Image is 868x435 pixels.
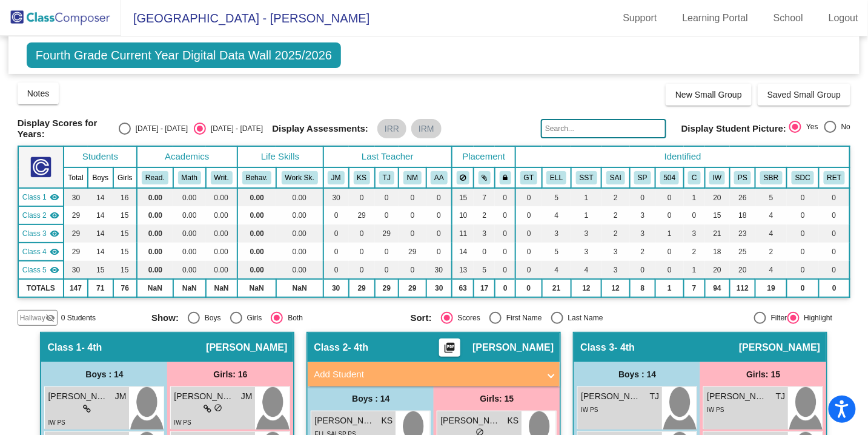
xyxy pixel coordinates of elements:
td: 29 [399,243,426,261]
td: 0 [323,206,350,224]
td: 0 [426,224,452,243]
td: 8 [630,279,656,297]
td: 3 [630,206,656,224]
mat-icon: visibility [50,211,59,220]
div: Girls: 15 [700,362,826,386]
td: 0.00 [206,188,237,206]
div: Filter [766,312,787,323]
span: Class 1 [22,192,47,203]
span: Notes [27,89,50,98]
td: 15 [113,224,137,243]
td: 3 [601,261,629,279]
button: 504 [660,171,680,184]
span: Display Assessments: [272,123,368,134]
td: 0.00 [206,206,237,224]
mat-icon: visibility [50,265,59,275]
td: 14 [88,206,113,224]
td: 29 [349,206,375,224]
div: Girls: 16 [167,362,293,386]
th: Life Skills [237,146,323,167]
input: Search... [541,119,666,138]
mat-icon: visibility [50,229,59,238]
button: Notes [18,83,59,104]
td: 0.00 [173,261,206,279]
td: 0 [474,243,495,261]
td: 15 [452,188,474,206]
mat-radio-group: Select an option [119,123,263,135]
div: Last Name [563,312,603,323]
td: 3 [474,224,495,243]
th: English Language Learner [542,167,571,188]
th: Total [64,167,88,188]
td: 0 [655,243,684,261]
td: 0 [655,261,684,279]
span: [PERSON_NAME] [707,390,767,403]
button: TJ [379,171,394,184]
th: Natesa McCraw [399,167,426,188]
a: Learning Portal [673,8,758,28]
div: Boys : 14 [574,362,700,386]
span: [GEOGRAPHIC_DATA] - [PERSON_NAME] [121,8,369,28]
th: Retained [819,167,850,188]
td: 14 [88,188,113,206]
th: Students [64,146,137,167]
td: 0.00 [237,243,277,261]
td: 3 [684,224,705,243]
button: Writ. [211,171,233,184]
td: 147 [64,279,88,297]
span: Hallway [20,312,45,323]
td: 15 [88,261,113,279]
button: JM [328,171,345,184]
th: Parent Support [730,167,756,188]
td: 0 [819,206,850,224]
td: 0 [630,261,656,279]
td: 29 [349,279,375,297]
th: Keep with teacher [495,167,515,188]
td: 15 [705,206,730,224]
td: Trashawn Johnson - 4th [18,224,64,243]
td: 0.00 [137,224,173,243]
td: 0 [323,224,350,243]
div: Scores [453,312,480,323]
td: 0 [819,261,850,279]
td: 0 [375,243,399,261]
td: 0.00 [206,243,237,261]
td: TOTALS [18,279,64,297]
td: 21 [542,279,571,297]
th: Last Teacher [323,146,452,167]
td: 0 [787,206,819,224]
td: 0 [515,243,542,261]
td: 0 [684,206,705,224]
th: SAEBRS [755,167,787,188]
td: 0 [399,188,426,206]
td: 0 [515,279,542,297]
td: 0.00 [276,206,323,224]
td: 0.00 [173,243,206,261]
th: SAI 50%+ [787,167,819,188]
td: 15 [113,206,137,224]
th: Kristin Sinclair [349,167,375,188]
button: Behav. [242,171,271,184]
td: 3 [601,243,629,261]
td: 0.00 [137,261,173,279]
td: 0.00 [237,261,277,279]
th: Trashawn Johnson [375,167,399,188]
td: 0 [515,188,542,206]
td: 18 [730,206,756,224]
td: 10 [452,206,474,224]
span: [PERSON_NAME] [174,390,234,403]
td: 0 [375,261,399,279]
th: Identified [515,146,850,167]
td: NaN [237,279,277,297]
td: 29 [375,279,399,297]
span: Saved Small Group [767,90,841,99]
td: 14 [452,243,474,261]
td: 1 [571,188,601,206]
td: NaN [276,279,323,297]
a: Logout [819,8,868,28]
div: No [837,121,850,132]
td: 112 [730,279,756,297]
span: [PERSON_NAME] [581,390,641,403]
td: 18 [705,243,730,261]
td: 30 [426,279,452,297]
